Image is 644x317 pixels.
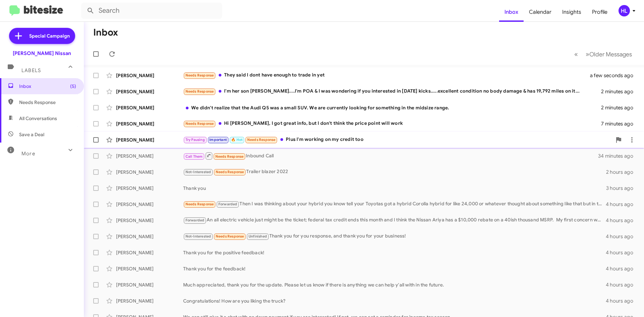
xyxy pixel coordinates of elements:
[185,89,214,94] span: Needs Response
[606,201,639,208] div: 4 hours ago
[116,169,183,175] div: [PERSON_NAME]
[587,2,613,22] a: Profile
[209,138,227,142] span: Important
[601,88,639,95] div: 2 minutes ago
[183,249,606,256] div: Thank you for the positive feedback!
[184,217,206,224] span: Forwarded
[116,265,183,272] div: [PERSON_NAME]
[183,200,606,208] div: Then I was thinking about your hybrid you know tell your Toyotas got a hybrid Corolla hybrid for ...
[598,153,639,159] div: 34 minutes ago
[586,50,589,58] span: »
[185,234,211,239] span: Not-Interested
[29,33,70,39] span: Special Campaign
[183,152,598,160] div: Inbound Call
[116,217,183,224] div: [PERSON_NAME]
[613,5,637,16] button: HL
[571,47,636,61] nav: Page navigation example
[183,104,601,111] div: We didn't realize that the Audi Q5 was a small SUV. We are currently looking for something in the...
[116,201,183,208] div: [PERSON_NAME]
[116,72,183,79] div: [PERSON_NAME]
[116,153,183,159] div: [PERSON_NAME]
[116,249,183,256] div: [PERSON_NAME]
[116,233,183,240] div: [PERSON_NAME]
[183,185,606,192] div: Thank you
[183,265,606,272] div: Thank you for the feedback!
[499,2,524,22] a: Inbox
[183,216,606,224] div: An all electric vehicle just might be the ticket; federal tax credit ends this month and I think ...
[116,185,183,192] div: [PERSON_NAME]
[183,281,606,288] div: Much appreciated, thank you for the update. Please let us know if there is anything we can help y...
[183,88,601,95] div: I'm her son [PERSON_NAME]....I'm POA & I was wondering if you interested in [DATE] kicks.....exce...
[216,170,244,174] span: Needs Response
[183,136,612,144] div: Plus I'm working on my credit too
[601,120,639,127] div: 7 minutes ago
[183,168,606,176] div: Trailer blazer 2022
[215,154,244,159] span: Needs Response
[606,185,639,192] div: 3 hours ago
[19,115,57,122] span: All Conversations
[21,67,41,73] span: Labels
[598,72,639,79] div: a few seconds ago
[183,298,606,304] div: Congratulations! How are you liking the truck?
[21,151,35,157] span: More
[606,249,639,256] div: 4 hours ago
[185,170,211,174] span: Not-Interested
[606,265,639,272] div: 4 hours ago
[70,83,76,90] span: (5)
[185,202,214,206] span: Needs Response
[216,234,244,239] span: Needs Response
[93,27,118,38] h1: Inbox
[601,104,639,111] div: 2 minutes ago
[589,51,632,58] span: Older Messages
[116,137,183,143] div: [PERSON_NAME]
[606,233,639,240] div: 4 hours ago
[606,281,639,288] div: 4 hours ago
[570,47,582,61] button: Previous
[183,71,598,79] div: They said I dont have enough to trade in yet
[116,120,183,127] div: [PERSON_NAME]
[13,50,71,57] div: [PERSON_NAME] Nissan
[619,5,630,16] div: HL
[116,88,183,95] div: [PERSON_NAME]
[19,83,76,90] span: Inbox
[606,169,639,175] div: 2 hours ago
[557,2,587,22] a: Insights
[574,50,578,58] span: «
[185,138,205,142] span: Try Pausing
[116,104,183,111] div: [PERSON_NAME]
[217,201,239,208] span: Forwarded
[116,298,183,304] div: [PERSON_NAME]
[81,3,222,19] input: Search
[185,121,214,126] span: Needs Response
[185,154,203,159] span: Call Them
[19,99,76,106] span: Needs Response
[183,232,606,240] div: Thank you for you response, and thank you for your business!
[606,217,639,224] div: 4 hours ago
[249,234,267,239] span: Unfinished
[231,138,243,142] span: 🔥 Hot
[19,131,44,138] span: Save a Deal
[9,28,75,44] a: Special Campaign
[247,138,276,142] span: Needs Response
[185,73,214,77] span: Needs Response
[606,298,639,304] div: 4 hours ago
[582,47,636,61] button: Next
[524,2,557,22] a: Calendar
[183,120,601,127] div: Hi [PERSON_NAME], I got great info, but I don't think the price point will work
[116,281,183,288] div: [PERSON_NAME]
